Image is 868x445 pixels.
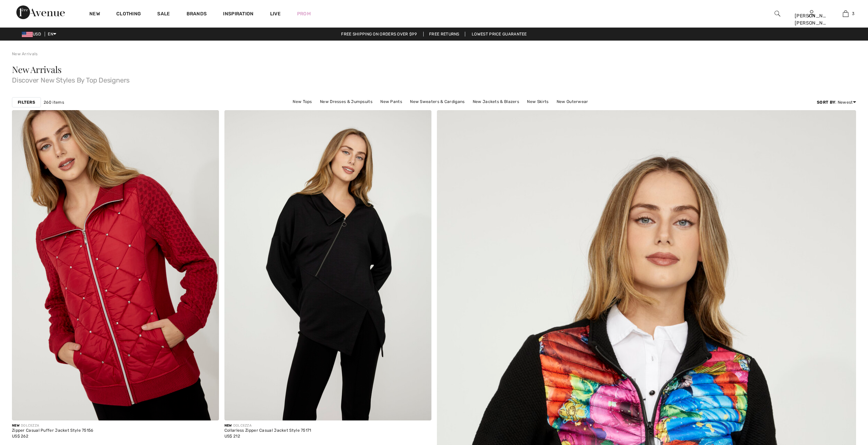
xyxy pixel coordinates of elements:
[12,423,93,428] div: DOLCEZZA
[852,11,854,17] span: 3
[377,97,406,106] a: New Pants
[187,11,207,18] a: Brands
[224,110,431,420] img: Collarless Zipper Casual Jacket Style 75171. Black
[89,11,100,18] a: New
[795,12,828,27] div: [PERSON_NAME] [PERSON_NAME]
[775,10,780,18] img: search the website
[297,10,311,17] a: Prom
[116,11,141,18] a: Clothing
[423,32,465,36] a: Free Returns
[224,428,311,433] div: Collarless Zipper Casual Jacket Style 75171
[553,97,592,106] a: New Outerwear
[12,74,856,84] span: Discover New Styles By Top Designers
[224,423,311,428] div: DOLCEZZA
[809,10,814,18] img: My Info
[48,32,56,36] span: EN
[336,32,422,36] a: Free shipping on orders over $99
[317,97,376,106] a: New Dresses & Jumpsuits
[12,63,61,75] span: New Arrivals
[224,424,232,428] span: New
[809,10,814,17] a: Sign In
[469,97,523,106] a: New Jackets & Blazers
[12,428,93,433] div: Zipper Casual Puffer Jacket Style 75156
[817,100,835,105] strong: Sort By
[12,51,38,56] a: New Arrivals
[12,110,219,420] img: Zipper Casual Puffer Jacket Style 75156. Red
[12,434,28,439] span: US$ 262
[16,5,65,19] img: 1ère Avenue
[466,32,532,36] a: Lowest Price Guarantee
[270,10,281,17] a: Live
[829,10,862,18] a: 3
[223,11,253,18] span: Inspiration
[18,99,35,105] strong: Filters
[12,424,19,428] span: New
[289,97,315,106] a: New Tops
[524,97,552,106] a: New Skirts
[22,32,44,36] span: USD
[44,99,64,105] span: 260 items
[22,32,33,37] img: US Dollar
[224,434,240,439] span: US$ 212
[817,99,856,105] div: : Newest
[843,10,849,18] img: My Bag
[157,11,170,18] a: Sale
[407,97,468,106] a: New Sweaters & Cardigans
